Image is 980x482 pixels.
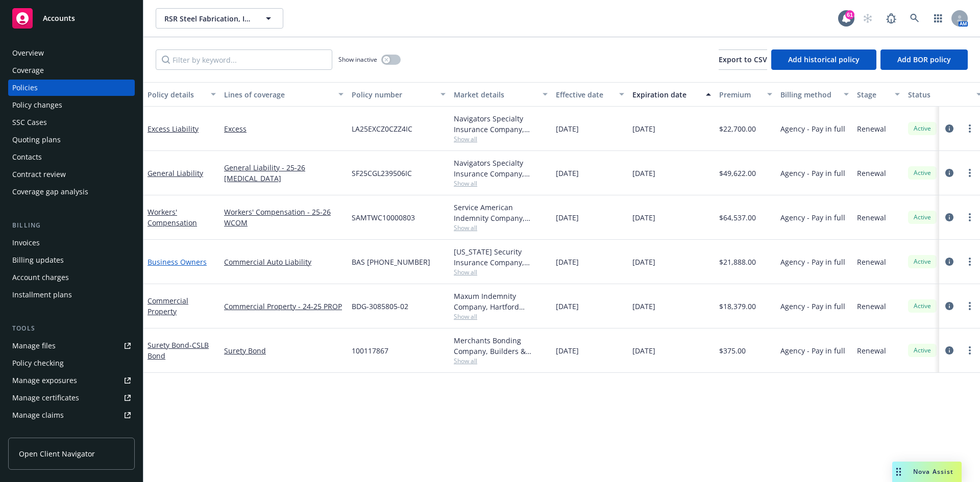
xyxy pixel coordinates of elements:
[556,257,579,267] span: [DATE]
[857,301,886,312] span: Renewal
[352,212,415,223] span: SAMTWC10000803
[912,213,933,222] span: Active
[943,300,955,312] a: circleInformation
[8,45,135,61] a: Overview
[12,287,72,303] div: Installment plans
[12,80,38,96] div: Policies
[8,355,135,371] a: Policy checking
[771,49,876,70] button: Add historical policy
[857,212,886,223] span: Renewal
[556,168,579,179] span: [DATE]
[632,123,655,134] span: [DATE]
[881,8,901,29] a: Report a Bug
[908,89,970,100] div: Status
[943,122,955,135] a: circleInformation
[454,202,548,223] div: Service American Indemnity Company, Service American Indemnity Company, Method Insurance
[12,355,64,371] div: Policy checking
[8,323,135,334] div: Tools
[454,246,548,268] div: [US_STATE] Security Insurance Company, Liberty Mutual
[719,49,767,70] button: Export to CSV
[632,301,655,312] span: [DATE]
[12,269,69,286] div: Account charges
[912,124,933,133] span: Active
[12,235,40,251] div: Invoices
[454,223,548,232] span: Show all
[224,257,344,267] a: Commercial Auto Liability
[220,82,348,107] button: Lines of coverage
[780,168,845,179] span: Agency - Pay in full
[348,82,450,107] button: Policy number
[780,89,838,100] div: Billing method
[454,357,548,365] span: Show all
[556,212,579,223] span: [DATE]
[224,162,344,184] a: General Liability - 25-26 [MEDICAL_DATA]
[148,168,203,178] a: General Liability
[719,301,756,312] span: $18,379.00
[964,344,976,357] a: more
[912,257,933,266] span: Active
[454,158,548,179] div: Navigators Specialty Insurance Company, Hartford Insurance Group, Amwins
[964,256,976,268] a: more
[8,235,135,251] a: Invoices
[8,269,135,286] a: Account charges
[780,212,845,223] span: Agency - Pay in full
[148,89,205,100] div: Policy details
[845,10,854,19] div: 61
[148,340,209,361] a: Surety Bond
[8,372,135,389] a: Manage exposures
[12,252,64,268] div: Billing updates
[964,211,976,223] a: more
[719,55,767,64] span: Export to CSV
[632,212,655,223] span: [DATE]
[913,467,953,476] span: Nova Assist
[12,132,61,148] div: Quoting plans
[943,344,955,357] a: circleInformation
[8,97,135,113] a: Policy changes
[8,62,135,79] a: Coverage
[943,256,955,268] a: circleInformation
[224,123,344,134] a: Excess
[853,82,904,107] button: Stage
[780,257,845,267] span: Agency - Pay in full
[12,390,79,406] div: Manage certificates
[8,4,135,33] a: Accounts
[156,49,332,70] input: Filter by keyword...
[224,345,344,356] a: Surety Bond
[964,122,976,135] a: more
[776,82,853,107] button: Billing method
[156,8,283,29] button: RSR Steel Fabrication, Inc.
[12,338,56,354] div: Manage files
[857,168,886,179] span: Renewal
[628,82,715,107] button: Expiration date
[943,167,955,179] a: circleInformation
[454,335,548,357] div: Merchants Bonding Company, Builders & Tradesmen’s Insurance Services, Inc., (BTIS)
[780,123,845,134] span: Agency - Pay in full
[12,166,66,183] div: Contract review
[8,252,135,268] a: Billing updates
[8,220,135,231] div: Billing
[338,55,377,64] span: Show inactive
[12,45,44,61] div: Overview
[788,55,860,64] span: Add historical policy
[224,301,344,312] a: Commercial Property - 24-25 PROP
[454,89,536,100] div: Market details
[352,257,430,267] span: BAS [PHONE_NUMBER]
[943,211,955,223] a: circleInformation
[719,168,756,179] span: $49,622.00
[164,13,253,24] span: RSR Steel Fabrication, Inc.
[352,345,388,356] span: 100117867
[454,312,548,321] span: Show all
[556,345,579,356] span: [DATE]
[352,89,434,100] div: Policy number
[43,14,75,22] span: Accounts
[719,257,756,267] span: $21,888.00
[912,301,933,311] span: Active
[632,257,655,267] span: [DATE]
[857,257,886,267] span: Renewal
[8,149,135,165] a: Contacts
[8,424,135,441] a: Manage BORs
[8,390,135,406] a: Manage certificates
[556,301,579,312] span: [DATE]
[780,345,845,356] span: Agency - Pay in full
